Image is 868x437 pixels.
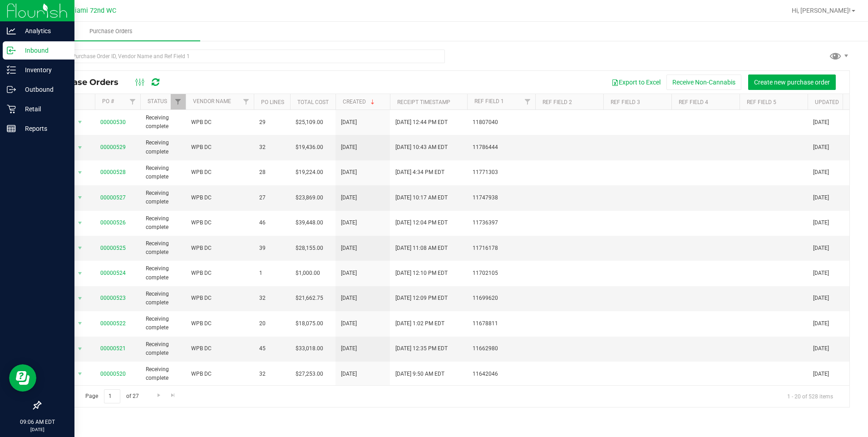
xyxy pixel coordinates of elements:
span: [DATE] [341,244,357,253]
input: 1 [104,389,120,403]
span: [DATE] 12:04 PM EDT [395,218,448,227]
a: Total Cost [297,99,329,105]
iframe: Resource center [9,364,36,392]
span: [DATE] 4:34 PM EDT [395,168,444,177]
input: Search Purchase Order ID, Vendor Name and Ref Field 1 [40,50,445,63]
span: [DATE] 1:02 PM EDT [395,319,444,328]
span: 11702105 [473,269,530,278]
span: WPB DC [191,269,248,278]
span: select [74,267,86,280]
p: Inbound [16,45,70,56]
span: [DATE] 12:10 PM EDT [395,269,448,278]
span: [DATE] [813,370,829,378]
span: Purchase Orders [77,27,145,35]
a: Ref Field 5 [747,99,776,105]
span: Receiving complete [146,139,180,156]
span: [DATE] 9:50 AM EDT [395,370,444,378]
a: 00000525 [100,245,126,251]
span: [DATE] 12:09 PM EDT [395,294,448,303]
p: [DATE] [4,426,70,433]
inline-svg: Retail [7,104,16,114]
a: Ref Field 3 [611,99,640,105]
span: $21,662.75 [296,294,323,303]
a: 00000523 [100,295,126,301]
span: $19,224.00 [296,168,323,177]
a: Ref Field 1 [474,98,504,104]
a: Filter [239,94,254,109]
span: [DATE] [813,269,829,278]
span: [DATE] [341,319,357,328]
a: Ref Field 2 [542,99,572,105]
span: [DATE] [813,319,829,328]
a: Status [148,98,167,104]
span: Receiving complete [146,189,180,206]
p: Retail [16,104,70,114]
p: Reports [16,123,70,134]
span: Miami 72nd WC [69,7,116,15]
span: Receiving complete [146,340,180,358]
a: Receipt Timestamp [397,99,450,105]
span: 11807040 [473,118,530,127]
span: [DATE] [813,218,829,227]
span: WPB DC [191,244,248,253]
span: [DATE] [341,294,357,303]
span: $18,075.00 [296,319,323,328]
span: [DATE] [813,143,829,152]
span: Receiving complete [146,214,180,232]
inline-svg: Reports [7,124,16,133]
span: [DATE] [341,344,357,353]
a: 00000522 [100,320,126,327]
span: $23,869.00 [296,194,323,202]
span: 11699620 [473,294,530,303]
span: select [74,116,86,129]
span: $27,253.00 [296,370,323,378]
a: Filter [125,94,140,109]
span: 32 [259,370,285,378]
span: 11678811 [473,319,530,328]
span: Receiving complete [146,164,180,181]
span: WPB DC [191,168,248,177]
span: [DATE] [341,168,357,177]
a: 00000526 [100,219,126,226]
span: Receiving complete [146,239,180,257]
span: select [74,242,86,254]
span: 39 [259,244,285,253]
a: Go to the last page [167,389,180,402]
span: select [74,191,86,204]
span: select [74,292,86,305]
span: 11747938 [473,194,530,202]
span: Receiving complete [146,290,180,307]
span: $39,448.00 [296,218,323,227]
p: Analytics [16,25,70,36]
span: [DATE] 10:43 AM EDT [395,143,448,152]
span: select [74,141,86,154]
inline-svg: Inventory [7,65,16,74]
span: 11716178 [473,244,530,253]
p: 09:06 AM EDT [4,418,70,426]
a: Purchase Orders [22,22,200,41]
p: Inventory [16,65,70,75]
span: [DATE] [813,244,829,253]
span: [DATE] 12:35 PM EDT [395,344,448,353]
span: $33,018.00 [296,344,323,353]
span: [DATE] [341,143,357,152]
span: [DATE] [813,344,829,353]
span: 11736397 [473,218,530,227]
span: Receiving complete [146,114,180,131]
span: 45 [259,344,285,353]
span: [DATE] 12:44 PM EDT [395,118,448,127]
span: Receiving complete [146,365,180,382]
span: [DATE] [813,294,829,303]
span: 46 [259,218,285,227]
span: select [74,343,86,355]
a: Filter [520,94,535,109]
span: [DATE] [813,168,829,177]
span: [DATE] [341,194,357,202]
span: [DATE] 10:17 AM EDT [395,194,448,202]
span: [DATE] [341,218,357,227]
span: 11771303 [473,168,530,177]
a: 00000524 [100,270,126,276]
span: 29 [259,118,285,127]
span: $19,436.00 [296,143,323,152]
a: 00000529 [100,144,126,150]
